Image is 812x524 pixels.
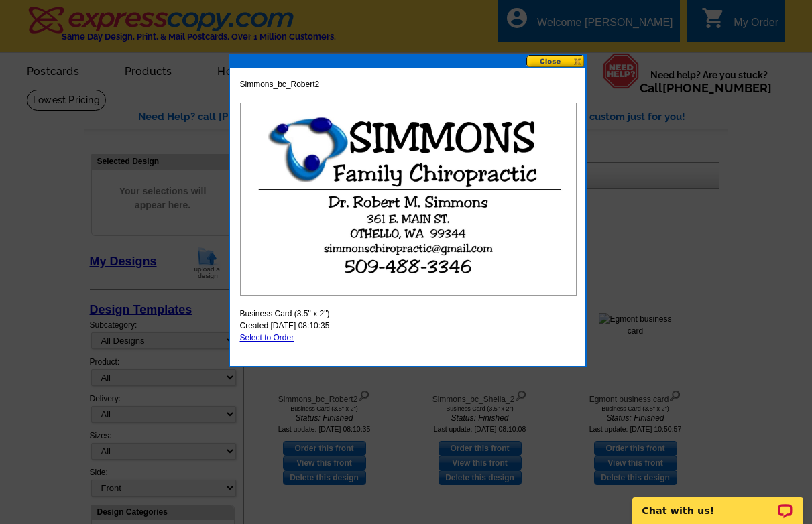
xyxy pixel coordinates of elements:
span: Simmons_bc_Robert2 [240,78,320,90]
span: Created [DATE] 08:10:35 [240,320,330,332]
span: Business Card (3.5" x 2") [240,308,330,320]
img: large-thumb.jpg [240,103,577,296]
a: Select to Order [240,333,294,342]
iframe: LiveChat chat widget [624,482,812,524]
